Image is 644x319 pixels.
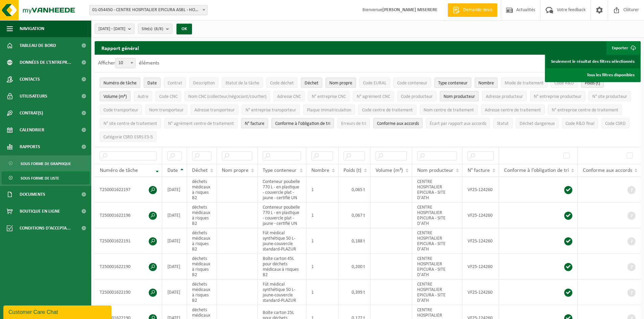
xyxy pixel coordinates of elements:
[103,108,138,113] span: Code transporteur
[116,58,135,68] span: 10
[606,41,640,55] button: Exporter
[393,78,431,88] button: Code conteneurCode conteneur: Activate to sort
[338,254,371,280] td: 0,200 t
[162,254,187,280] td: [DATE]
[397,81,427,86] span: Code conteneur
[382,7,437,12] strong: [PERSON_NAME] MISERERE
[100,91,130,101] button: Volume (m³)Volume (m³): Activate to sort
[420,105,478,115] button: Nom centre de traitementNom centre de traitement: Activate to sort
[376,168,403,173] span: Volume (m³)
[434,78,471,88] button: Type conteneurType conteneur: Activate to sort
[20,122,44,138] span: Calendrier
[504,168,569,173] span: Conforme à l’obligation de tri
[138,24,172,34] button: Site(s)(8/8)
[21,172,59,185] span: Sous forme de liste
[95,177,162,203] td: T250001622197
[2,171,90,184] a: Sous forme de liste
[397,91,436,101] button: Code producteurCode producteur: Activate to sort
[311,168,329,173] span: Nombre
[100,105,142,115] button: Code transporteurCode transporteur: Activate to sort
[245,108,296,113] span: N° entreprise transporteur
[103,81,137,86] span: Numéro de tâche
[20,54,71,71] span: Données de l'entrepr...
[95,228,162,254] td: T250001622191
[475,78,498,88] button: NombreNombre: Activate to sort
[100,78,140,88] button: Numéro de tâcheNuméro de tâche: Activate to remove sorting
[258,203,306,228] td: Conteneur poubelle 770 L - en plastique - couvercle plat - jaune - certifié UN
[552,108,618,113] span: N° entreprise centre de traitement
[89,5,208,15] span: 01-054450 - CENTRE HOSPITALIER EPICURA ASBL - HORNU
[306,203,338,228] td: 1
[164,78,186,88] button: ContratContrat: Activate to sort
[301,78,322,88] button: DéchetDéchet: Activate to sort
[478,81,494,86] span: Nombre
[95,254,162,280] td: T250001622190
[159,94,177,99] span: Code CNC
[426,118,490,128] button: Écart par rapport aux accordsÉcart par rapport aux accords: Activate to sort
[303,105,355,115] button: Plaque immatriculationPlaque immatriculation: Activate to sort
[461,7,494,14] span: Demande devis
[225,81,259,86] span: Statut de la tâche
[115,58,136,68] span: 10
[497,121,509,126] span: Statut
[530,91,585,101] button: N° entreprise producteurN° entreprise producteur: Activate to sort
[520,121,555,126] span: Déchet dangereux
[95,24,135,34] button: [DATE] - [DATE]
[338,228,371,254] td: 0,188 t
[168,121,234,126] span: N° agrément centre de traitement
[493,118,512,128] button: StatutStatut: Activate to sort
[90,5,207,15] span: 01-054450 - CENTRE HOSPITALIER EPICURA ASBL - HORNU
[144,78,161,88] button: DateDate: Activate to sort
[21,157,71,170] span: Sous forme de graphique
[485,108,541,113] span: Adresse centre de traitement
[103,94,127,99] span: Volume (m³)
[412,177,462,203] td: CENTRE HOSPITALIER EPICURA - SITE D'ATH
[581,78,604,88] button: Poids (t)Poids (t): Activate to sort
[377,121,419,126] span: Conforme aux accords
[142,24,163,34] span: Site(s)
[516,118,558,128] button: Déchet dangereux : Activate to sort
[156,91,181,101] button: Code CNCCode CNC: Activate to sort
[412,280,462,305] td: CENTRE HOSPITALIER EPICURA - SITE D'ATH
[362,108,413,113] span: Code centre de traitement
[168,81,182,86] span: Contrat
[353,91,394,101] button: N° agrément CNCN° agrément CNC: Activate to sort
[562,118,598,128] button: Code R&D finalCode R&amp;D final: Activate to sort
[306,254,338,280] td: 1
[95,203,162,228] td: T250001622196
[338,280,371,305] td: 0,399 t
[20,105,43,122] span: Contrat(s)
[448,3,497,17] a: Demande devis
[412,254,462,280] td: CENTRE HOSPITALIER EPICURA - SITE D'ATH
[245,121,264,126] span: N° facture
[326,78,356,88] button: Nom propreNom propre: Activate to sort
[482,91,527,101] button: Adresse producteurAdresse producteur: Activate to sort
[188,94,266,99] span: Nom CNC (collecteur/négociant/courtier)
[20,88,47,105] span: Utilisateurs
[20,71,40,88] span: Contacts
[193,81,215,86] span: Description
[551,78,578,88] button: Code R&DCode R&amp;D: Activate to sort
[20,220,71,237] span: Conditions d'accepta...
[546,55,640,68] a: Seulement le résultat des filtres sélectionnés
[412,203,462,228] td: CENTRE HOSPITALIER EPICURA - SITE D'ATH
[534,94,581,99] span: N° entreprise producteur
[20,186,45,203] span: Documents
[187,254,217,280] td: déchets médicaux à risques B2
[589,91,631,101] button: N° site producteurN° site producteur : Activate to sort
[462,254,499,280] td: VF25-124260
[343,168,361,173] span: Poids (t)
[95,41,146,55] h2: Rapport général
[194,108,235,113] span: Adresse transporteur
[258,177,306,203] td: Conteneur poubelle 770 L - en plastique - couvercle plat - jaune - certifié UN
[462,228,499,254] td: VF25-124260
[273,91,305,101] button: Adresse CNCAdresse CNC: Activate to sort
[308,91,350,101] button: N° entreprise CNCN° entreprise CNC: Activate to sort
[167,168,178,173] span: Date
[444,94,475,99] span: Nom producteur
[162,228,187,254] td: [DATE]
[585,81,600,86] span: Poids (t)
[605,121,626,126] span: Code CSRD
[270,81,294,86] span: Code déchet
[486,94,523,99] span: Adresse producteur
